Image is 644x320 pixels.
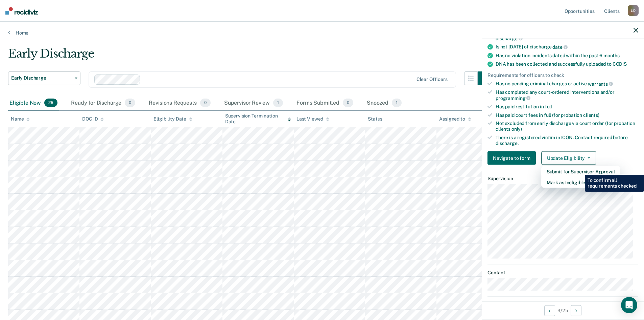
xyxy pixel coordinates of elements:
[603,52,620,58] span: months
[487,270,638,276] dt: Contact
[296,116,329,122] div: Last Viewed
[11,75,72,81] span: Early Discharge
[295,96,355,111] div: Forms Submitted
[8,47,491,66] div: Early Discharge
[545,104,552,109] span: full
[613,61,627,66] span: CODIS
[223,96,285,111] div: Supervisor Review
[487,151,539,165] a: Navigate to form link
[11,116,30,122] div: Name
[552,44,567,50] span: date
[583,112,599,118] span: clients)
[496,134,638,146] div: There is a registered victim in ICON. Contact required before
[496,89,638,101] div: Has completed any court-ordered interventions and/or
[368,116,382,122] div: Status
[496,121,638,132] div: Not excluded from early discharge via court order (for probation clients
[628,5,639,16] div: L D
[496,81,638,87] div: Has no pending criminal charges or active
[588,81,613,86] span: warrants
[125,99,135,107] span: 0
[8,30,636,36] a: Home
[571,305,581,316] button: Next Opportunity
[496,61,638,67] div: DNA has been collected and successfully uploaded to
[621,297,637,313] div: Open Intercom Messenger
[487,151,536,165] button: Navigate to form
[496,140,519,146] span: discharge.
[487,72,638,78] div: Requirements for officers to check
[482,301,644,319] div: 3 / 25
[541,166,620,177] button: Submit for Supervisor Approval
[541,177,620,188] button: Mark as Ineligible
[496,112,638,118] div: Has paid court fees in full (for probation
[416,77,448,82] div: Clear officers
[82,116,104,122] div: DOC ID
[496,95,530,101] span: programming
[343,99,353,107] span: 0
[365,96,403,111] div: Snoozed
[511,126,522,132] span: only)
[225,113,291,125] div: Supervision Termination Date
[496,52,638,58] div: Has no violation incidents dated within the past 6
[392,99,402,107] span: 1
[487,176,638,182] dt: Supervision
[496,104,638,109] div: Has paid restitution in
[8,96,59,111] div: Eligible Now
[147,96,212,111] div: Revisions Requests
[5,7,38,15] img: Recidiviz
[544,305,555,316] button: Previous Opportunity
[153,116,192,122] div: Eligibility Date
[439,116,471,122] div: Assigned to
[44,99,57,107] span: 25
[70,96,137,111] div: Ready for Discharge
[496,44,638,50] div: Is not [DATE] of discharge
[200,99,211,107] span: 0
[273,99,283,107] span: 1
[541,151,596,165] button: Update Eligibility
